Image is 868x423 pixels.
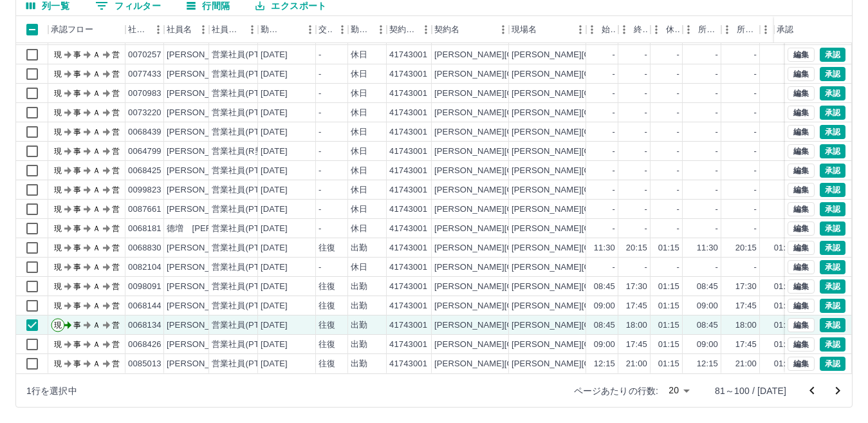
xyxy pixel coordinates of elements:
text: 現 [54,108,62,117]
div: - [754,107,757,119]
button: メニュー [494,20,513,39]
text: Ａ [93,127,100,136]
div: 41743001 [389,261,427,274]
div: - [754,146,757,158]
div: [PERSON_NAME][GEOGRAPHIC_DATA] [434,203,593,216]
div: 承認フロー [51,16,93,43]
div: 所定開始 [683,16,721,43]
div: 休憩 [651,16,683,43]
div: [PERSON_NAME] [167,146,237,158]
div: 休日 [351,88,367,100]
div: [PERSON_NAME][GEOGRAPHIC_DATA] [512,68,670,80]
div: 終業 [618,16,651,43]
text: 営 [112,224,120,233]
div: - [754,126,757,138]
text: Ａ [93,166,100,175]
div: - [645,184,647,196]
div: 休日 [351,68,367,80]
div: - [613,165,615,177]
button: 編集 [788,337,815,352]
div: - [645,261,647,274]
div: 始業 [602,16,616,43]
div: - [716,107,718,119]
div: - [319,184,321,196]
div: - [319,49,321,61]
div: [PERSON_NAME][GEOGRAPHIC_DATA] [512,223,670,235]
div: - [645,49,647,61]
div: - [645,88,647,100]
text: 営 [112,166,120,175]
div: [PERSON_NAME][GEOGRAPHIC_DATA] [434,242,593,254]
div: 0082104 [128,261,162,274]
text: 事 [73,205,81,214]
div: 営業社員(PT契約) [212,261,279,274]
button: 編集 [788,202,815,216]
div: [DATE] [261,242,288,254]
div: 休日 [351,107,367,119]
text: 現 [54,205,62,214]
div: [PERSON_NAME][GEOGRAPHIC_DATA] [512,203,670,216]
button: メニュー [571,20,590,39]
div: [PERSON_NAME][GEOGRAPHIC_DATA] [434,223,593,235]
div: 休憩 [666,16,680,43]
div: - [645,223,647,235]
div: - [716,203,718,216]
button: 編集 [788,183,815,197]
button: 編集 [788,357,815,371]
div: 営業社員(PT契約) [212,126,279,138]
div: - [319,88,321,100]
div: 社員区分 [209,16,258,43]
div: 11:30 [594,242,615,254]
button: メニュー [371,20,391,39]
div: [DATE] [261,203,288,216]
text: Ａ [93,185,100,194]
div: - [613,88,615,100]
div: 社員区分 [212,16,243,43]
button: 承認 [820,337,845,352]
div: 勤務日 [261,16,282,43]
text: 現 [54,89,62,98]
div: [DATE] [261,261,288,274]
div: 契約名 [434,16,459,43]
div: [PERSON_NAME][GEOGRAPHIC_DATA] [434,49,593,61]
div: - [677,88,679,100]
div: 勤務日 [258,16,316,43]
div: 20:15 [735,242,757,254]
text: 事 [73,147,81,156]
div: - [677,49,679,61]
div: 営業社員(PT契約) [212,184,279,196]
button: メニュー [243,20,262,39]
div: 所定終業 [737,16,757,43]
text: 現 [54,263,62,272]
div: 0068181 [128,223,162,235]
div: 始業 [586,16,618,43]
text: 事 [73,185,81,194]
div: 現場名 [509,16,586,43]
button: 編集 [788,221,815,236]
text: 営 [112,50,120,59]
div: - [716,49,718,61]
div: - [716,68,718,80]
div: [DATE] [261,68,288,80]
div: 承認 [777,16,793,43]
div: - [677,68,679,80]
button: メニュー [194,20,213,39]
div: 41743001 [389,184,427,196]
div: 0068425 [128,165,162,177]
text: 事 [73,127,81,136]
div: - [677,146,679,158]
button: メニュー [333,20,352,39]
div: [DATE] [261,146,288,158]
div: - [613,107,615,119]
div: [DATE] [261,223,288,235]
div: - [754,203,757,216]
div: 休日 [351,184,367,196]
button: 承認 [820,318,845,332]
div: 11:30 [697,242,718,254]
div: - [319,203,321,216]
button: 承認 [820,357,845,371]
div: [PERSON_NAME][GEOGRAPHIC_DATA] [434,126,593,138]
div: 41743001 [389,242,427,254]
button: メニュー [416,20,436,39]
button: 承認 [820,86,845,100]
